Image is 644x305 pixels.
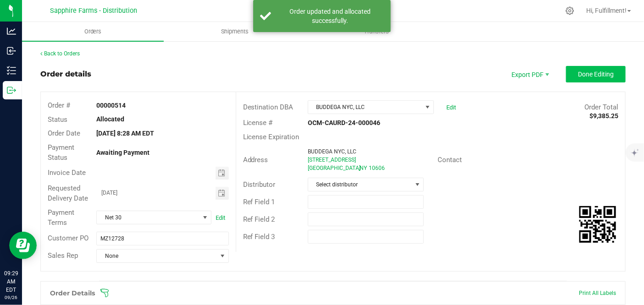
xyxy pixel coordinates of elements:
[48,208,74,227] span: Payment Terms
[96,102,126,109] strong: 00000514
[48,101,70,109] span: Order #
[579,206,616,243] img: Scan me!
[243,198,275,206] span: Ref Field 1
[48,115,67,124] span: Status
[4,294,18,301] p: 09/26
[7,66,16,75] inline-svg: Inventory
[48,169,86,177] span: Invoice Date
[589,112,618,120] strong: $9,385.25
[369,165,385,171] span: 10606
[209,27,261,36] span: Shipments
[447,104,456,111] a: Edit
[4,269,18,294] p: 09:29 AM EDT
[22,22,164,41] a: Orders
[308,165,361,171] span: [GEOGRAPHIC_DATA]
[7,27,16,36] inline-svg: Analytics
[243,103,294,111] span: Destination DBA
[243,215,275,223] span: Ref Field 2
[564,6,576,15] div: Manage settings
[308,119,380,126] strong: OCM-CAURD-24-000046
[308,101,422,114] span: BUDDEGA NYC, LLC
[97,211,199,224] span: Net 30
[96,130,154,137] strong: [DATE] 8:28 AM EDT
[243,119,273,127] span: License #
[308,148,356,155] span: BUDDEGA NYC, LLC
[578,71,614,78] span: Done Editing
[9,232,37,259] iframe: Resource center
[7,46,16,55] inline-svg: Inbound
[243,156,268,164] span: Address
[243,180,276,189] span: Distributor
[50,7,137,15] span: Sapphire Farms - Distribution
[243,233,275,241] span: Ref Field 3
[216,167,229,180] span: Toggle calendar
[586,7,627,14] span: Hi, Fulfillment!
[308,157,356,163] span: [STREET_ADDRESS]
[48,184,88,203] span: Requested Delivery Date
[72,27,114,36] span: Orders
[438,156,462,164] span: Contact
[243,133,300,141] span: License Expiration
[96,115,124,123] strong: Allocated
[216,187,229,200] span: Toggle calendar
[48,234,89,242] span: Customer PO
[502,66,557,82] li: Export PDF
[164,22,305,41] a: Shipments
[579,206,616,243] qrcode: 00000514
[40,69,91,80] div: Order details
[48,143,74,162] span: Payment Status
[566,66,626,82] button: Done Editing
[50,289,95,297] h1: Order Details
[308,178,412,191] span: Select distributor
[276,7,384,25] div: Order updated and allocated successfully.
[97,250,217,262] span: None
[216,214,226,221] a: Edit
[360,165,367,171] span: NY
[48,129,80,137] span: Order Date
[96,149,150,156] strong: Awaiting Payment
[40,50,80,57] a: Back to Orders
[7,86,16,95] inline-svg: Outbound
[584,103,618,111] span: Order Total
[359,165,360,171] span: ,
[48,251,78,260] span: Sales Rep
